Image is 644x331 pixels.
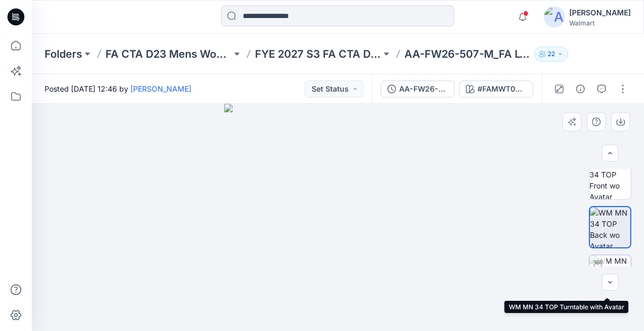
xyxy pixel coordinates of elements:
img: WM MN 34 TOP Turntable with Avatar [589,255,631,297]
button: #FAMWT00155SP26_FA_CTA_SP26_WTOX03_FA_CTA_SP26_WTOX03_4 [459,80,533,97]
button: Details [572,80,589,97]
a: FA CTA D23 Mens Wovens [105,47,232,61]
a: FYE 2027 S3 FA CTA D23 Mens Wovens [255,47,381,61]
img: eyJhbGciOiJIUzI1NiIsImtpZCI6IjAiLCJzbHQiOiJzZXMiLCJ0eXAiOiJKV1QifQ.eyJkYXRhIjp7InR5cGUiOiJzdG9yYW... [224,104,452,331]
div: Walmart [569,19,631,27]
span: Posted [DATE] 12:46 by [45,83,191,94]
img: WM MN 34 TOP Front wo Avatar [589,158,631,199]
div: #FAMWT00155SP26_FA_CTA_SP26_WTOX03_FA_CTA_SP26_WTOX03_4 [478,83,526,95]
img: WM MN 34 TOP Back wo Avatar [590,207,630,247]
img: avatar [544,6,565,28]
div: [PERSON_NAME] [569,6,631,19]
a: [PERSON_NAME] [130,84,191,93]
button: AA-FW26-507-M_FA LT INDIGO DENIM LS SHIRT [381,80,455,97]
button: 22 [534,47,568,61]
div: AA-FW26-507-M_FA LT INDIGO DENIM LS SHIRT [399,83,448,95]
a: Folders [45,47,82,61]
p: 22 [548,48,555,60]
p: AA-FW26-507-M_FA LT INDIGO DENIM LS SHIRT [404,47,531,61]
